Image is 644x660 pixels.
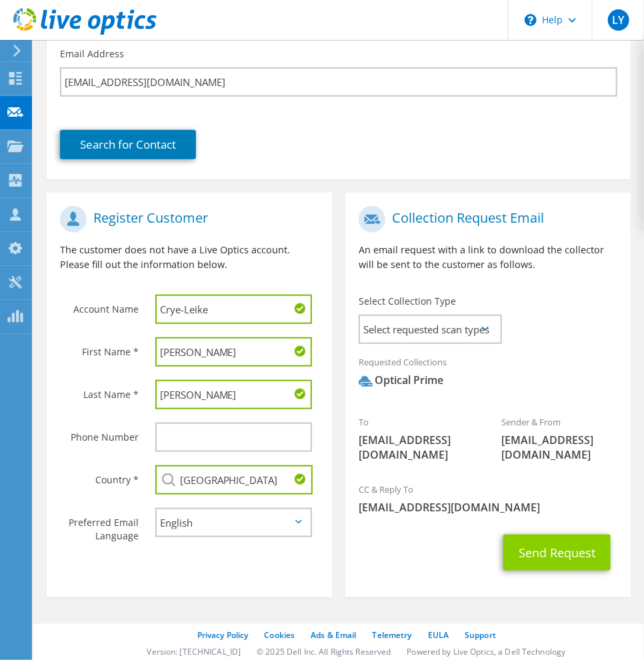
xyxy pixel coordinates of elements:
[525,14,537,26] svg: \n
[359,373,443,388] div: Optical Prime
[359,206,611,233] h1: Collection Request Email
[311,630,356,641] a: Ads & Email
[501,433,617,462] span: [EMAIL_ADDRESS][DOMAIN_NAME]
[503,535,611,571] button: Send Request
[60,337,139,359] label: First Name *
[359,295,456,308] label: Select Collection Type
[428,630,449,641] a: EULA
[407,647,566,658] li: Powered by Live Optics, a Dell Technology
[465,630,496,641] a: Support
[345,475,631,521] div: CC & Reply To
[60,47,124,61] label: Email Address
[60,243,319,272] p: The customer does not have a Live Optics account. Please fill out the information below.
[373,630,412,641] a: Telemetry
[197,630,249,641] a: Privacy Policy
[488,408,631,469] div: Sender & From
[257,647,391,658] li: © 2025 Dell Inc. All Rights Reserved
[359,433,475,462] span: [EMAIL_ADDRESS][DOMAIN_NAME]
[60,380,139,401] label: Last Name *
[345,348,631,401] div: Requested Collections
[345,408,488,469] div: To
[60,295,139,316] label: Account Name
[60,130,196,159] a: Search for Contact
[608,9,629,31] span: LY
[60,508,139,543] label: Preferred Email Language
[147,647,241,658] li: Version: [TECHNICAL_ID]
[60,423,139,444] label: Phone Number
[360,316,500,343] span: Select requested scan types
[359,500,617,515] span: [EMAIL_ADDRESS][DOMAIN_NAME]
[60,465,139,487] label: Country *
[265,630,295,641] a: Cookies
[60,206,312,233] h1: Register Customer
[359,243,617,272] p: An email request with a link to download the collector will be sent to the customer as follows.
